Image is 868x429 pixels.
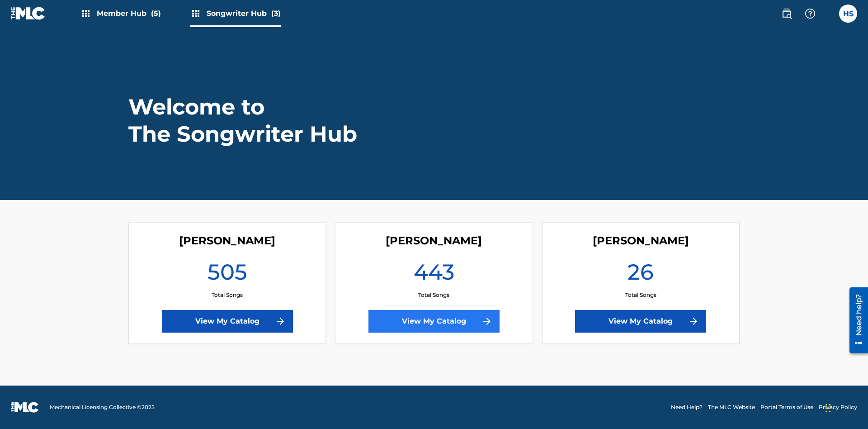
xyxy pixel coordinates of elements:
[97,8,161,19] span: Member Hub
[819,403,857,411] a: Privacy Policy
[760,403,813,411] a: Portal Terms of Use
[212,291,243,299] p: Total Songs
[627,258,654,291] h1: 26
[208,258,247,291] h1: 505
[805,8,816,19] img: help
[271,9,281,18] span: (3)
[11,7,46,20] img: MLC Logo
[386,234,482,248] h4: Toby Songwriter
[825,9,834,18] div: Notifications
[128,93,359,148] h1: Welcome to The Songwriter Hub
[575,310,706,333] a: View My Catalog
[418,291,449,299] p: Total Songs
[688,316,699,327] img: f7272a7cc735f4ea7f67.svg
[826,395,831,422] div: Drag
[50,403,155,411] span: Mechanical Licensing Collective © 2025
[162,310,293,333] a: View My Catalog
[708,403,755,411] a: The MLC Website
[190,8,201,19] img: Top Rightsholders
[80,8,91,19] img: Top Rightsholders
[778,5,796,23] a: Public Search
[179,234,275,248] h4: Lorna Singerton
[671,403,703,411] a: Need Help?
[625,291,656,299] p: Total Songs
[11,402,39,413] img: logo
[481,316,492,327] img: f7272a7cc735f4ea7f67.svg
[368,310,500,333] a: View My Catalog
[593,234,689,248] h4: Christina Singuilera
[781,8,792,19] img: search
[207,8,281,19] span: Songwriter Hub
[839,5,857,23] div: User Menu
[823,386,868,429] iframe: Chat Widget
[275,316,286,327] img: f7272a7cc735f4ea7f67.svg
[843,284,868,358] iframe: Resource Center
[801,5,819,23] div: Help
[414,258,454,291] h1: 443
[151,9,161,18] span: (5)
